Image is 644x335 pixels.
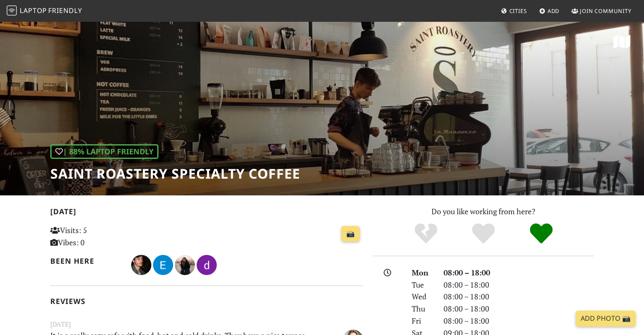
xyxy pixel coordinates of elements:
[439,315,599,327] div: 08:00 – 18:00
[439,267,599,279] div: 08:00 – 18:00
[439,303,599,315] div: 08:00 – 18:00
[439,291,599,303] div: 08:00 – 18:00
[7,4,82,18] a: LaptopFriendly LaptopFriendly
[407,291,439,303] div: Wed
[373,205,594,218] p: Do you like working from here?
[45,319,368,330] small: [DATE]
[153,255,173,275] img: 4040-ieghor.jpg
[50,257,121,265] h2: Been here
[153,259,175,269] span: Егор Тихонов
[131,259,153,269] span: Calin Radu
[197,259,217,269] span: daria iliev
[407,303,439,315] div: Thu
[197,255,217,275] img: 1496-daria.jpg
[397,222,455,245] div: No
[576,311,636,327] a: Add Photo 📸
[50,224,148,249] p: Visits: 5 Vibes: 0
[131,255,151,275] img: 4783-calin.jpg
[50,297,363,306] h2: Reviews
[580,7,631,15] span: Join Community
[50,207,363,219] h2: [DATE]
[439,279,599,291] div: 08:00 – 18:00
[509,7,527,15] span: Cities
[548,7,560,15] span: Add
[341,226,360,242] a: 📸
[407,315,439,327] div: Fri
[407,279,439,291] div: Tue
[50,144,158,159] div: | 88% Laptop Friendly
[512,222,570,245] div: Definitely!
[50,166,300,182] h1: Saint Roastery Specialty Coffee
[454,222,512,245] div: Yes
[7,5,17,16] img: LaptopFriendly
[536,3,563,18] a: Add
[175,259,197,269] span: Letícia Ramalho
[20,6,47,15] span: Laptop
[407,267,439,279] div: Mon
[568,3,635,18] a: Join Community
[48,6,82,15] span: Friendly
[498,3,530,18] a: Cities
[175,255,195,275] img: 1383-leticia.jpg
